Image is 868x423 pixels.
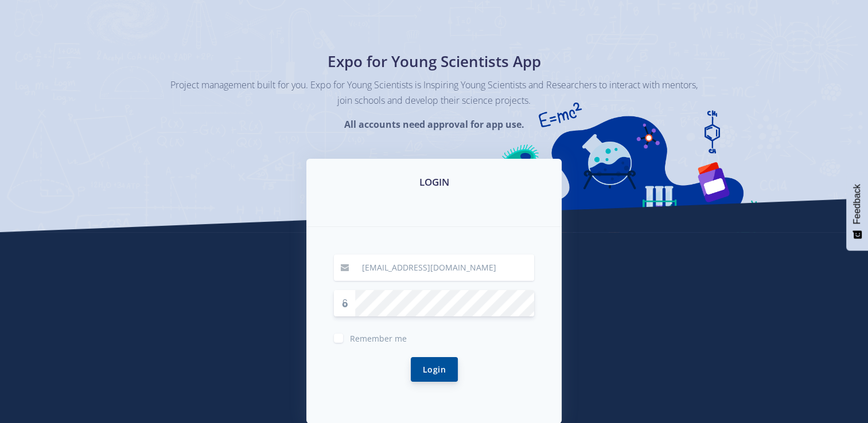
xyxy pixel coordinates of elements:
[350,333,407,344] span: Remember me
[852,184,862,224] span: Feedback
[320,175,548,190] h3: LOGIN
[355,254,534,281] input: Email / User ID
[170,77,698,108] p: Project management built for you. Expo for Young Scientists is Inspiring Young Scientists and Res...
[225,50,644,73] h1: Expo for Young Scientists App
[344,118,524,131] strong: All accounts need approval for app use.
[411,357,458,382] button: Login
[846,173,868,250] button: Feedback - Show survey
